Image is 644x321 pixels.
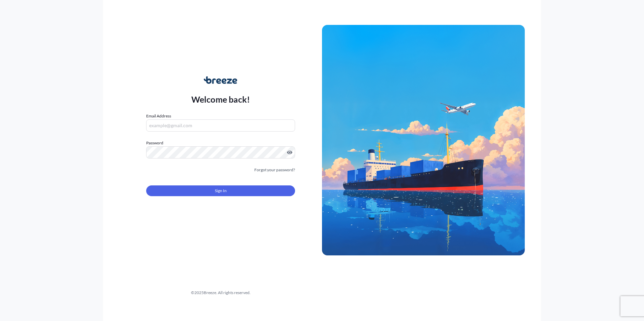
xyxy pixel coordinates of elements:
input: example@gmail.com [146,119,295,132]
button: Sign In [146,185,295,196]
label: Password [146,140,295,146]
p: Welcome back! [191,94,250,105]
img: Ship illustration [322,25,525,255]
label: Email Address [146,113,171,119]
button: Show password [287,150,292,155]
div: © 2025 Breeze. All rights reserved. [119,289,322,296]
a: Forgot your password? [254,167,295,173]
span: Sign In [215,187,227,194]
